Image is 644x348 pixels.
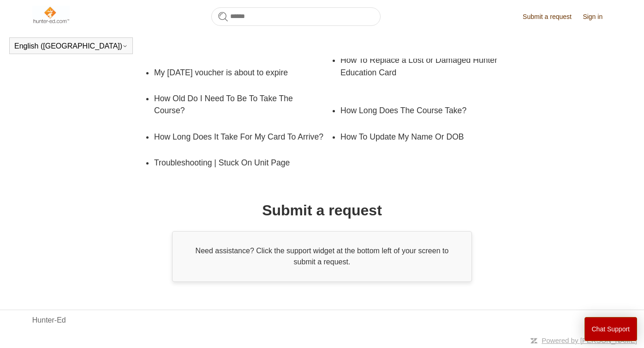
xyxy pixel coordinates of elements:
[211,7,381,26] input: Search
[154,124,331,150] a: How Long Does It Take For My Card To Arrive?
[523,12,581,22] a: Submit a request
[14,42,128,50] button: English ([GEOGRAPHIC_DATA])
[154,85,317,124] a: How Old Do I Need To Be To Take The Course?
[340,47,518,85] a: How To Replace a Lost or Damaged Hunter Education Card
[542,336,637,344] a: Powered by [PERSON_NAME]
[583,12,612,22] a: Sign in
[584,317,638,341] button: Chat Support
[340,98,504,123] a: How Long Does The Course Take?
[154,150,317,176] a: Troubleshooting | Stuck On Unit Page
[32,315,66,326] a: Hunter-Ed
[154,60,317,85] a: My [DATE] voucher is about to expire
[262,199,382,221] h1: Submit a request
[172,231,472,282] div: Need assistance? Click the support widget at the bottom left of your screen to submit a request.
[32,6,70,24] img: Hunter-Ed Help Center home page
[340,124,504,150] a: How To Update My Name Or DOB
